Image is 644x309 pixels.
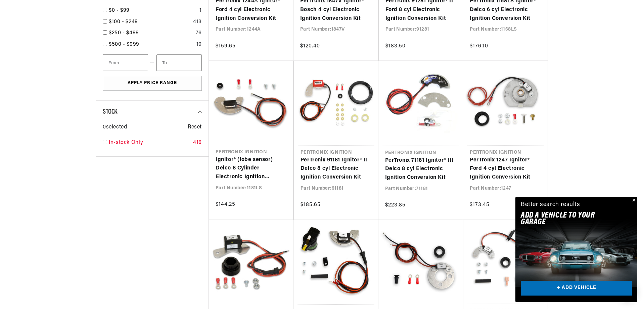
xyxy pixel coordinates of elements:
a: Ignitor® (lobe sensor) Delco 8 Cylinder Electronic Ignition Conversion Kit [216,156,286,182]
span: Stock [103,109,117,115]
span: $100 - $249 [109,19,138,25]
div: 76 [196,29,202,38]
div: 413 [193,18,202,27]
span: $500 - $999 [109,42,139,47]
a: + ADD VEHICLE [521,281,632,296]
a: PerTronix 91181 Ignitor® II Delco 8 cyl Electronic Ignition Conversion Kit [301,156,372,182]
a: In-stock Only [109,139,190,147]
div: 1 [199,6,202,15]
div: Better search results [521,200,580,210]
div: 10 [196,40,202,49]
input: From [103,54,148,71]
span: $0 - $99 [109,8,130,13]
span: Reset [188,123,202,132]
span: 0 selected [103,123,127,132]
h2: Add A VEHICLE to your garage [521,212,615,226]
span: — [150,58,155,67]
input: To [156,54,202,71]
div: 416 [193,139,202,147]
button: Close [629,197,637,205]
a: PerTronix 1247 Ignitor® Ford 4 cyl Electronic Ignition Conversion Kit [470,156,541,182]
span: $250 - $499 [109,30,139,36]
button: Apply Price Range [103,76,202,91]
a: PerTronix 71181 Ignitor® III Delco 8 cyl Electronic Ignition Conversion Kit [385,156,457,182]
